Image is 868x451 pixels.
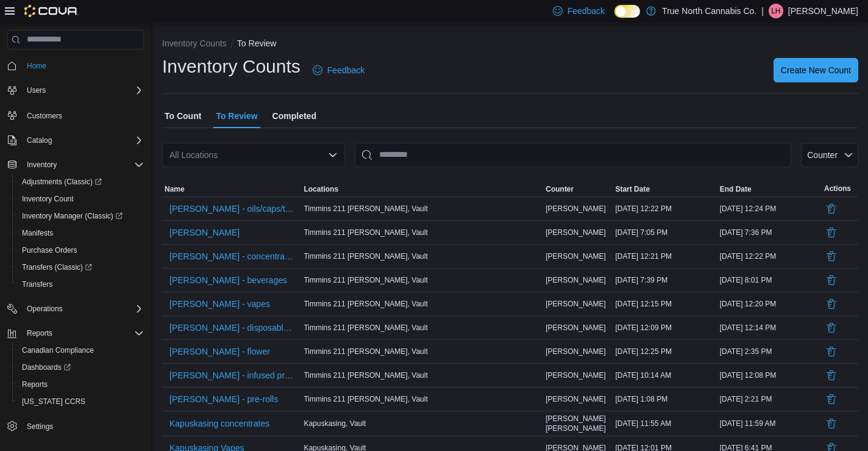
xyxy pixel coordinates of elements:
[614,18,615,18] span: Dark Mode
[162,182,301,197] button: Name
[17,360,76,375] a: Dashboards
[165,184,185,194] span: Name
[546,184,574,194] span: Counter
[169,417,269,430] span: Kapuskasing concentrates
[2,82,149,99] button: Users
[546,299,606,309] span: [PERSON_NAME]
[615,184,650,194] span: Start Date
[12,173,149,190] a: Adjustments (Classic)
[12,376,149,393] button: Reports
[22,326,144,341] span: Reports
[613,392,717,406] div: [DATE] 1:08 PM
[613,320,717,335] div: [DATE] 12:09 PM
[824,201,839,216] button: Delete
[22,301,144,316] span: Operations
[169,369,294,381] span: [PERSON_NAME] - infused pre-rolls
[22,133,144,148] span: Catalog
[301,320,543,335] div: Timmins 211 [PERSON_NAME], Vault
[546,323,606,333] span: [PERSON_NAME]
[27,328,52,338] span: Reports
[308,58,369,82] a: Feedback
[546,347,606,356] span: [PERSON_NAME]
[165,247,299,265] button: [PERSON_NAME] - concentrates
[301,368,543,383] div: Timmins 211 [PERSON_NAME], Vault
[17,192,144,206] span: Inventory Count
[327,64,365,76] span: Feedback
[301,273,543,287] div: Timmins 211 [PERSON_NAME], Vault
[301,392,543,406] div: Timmins 211 [PERSON_NAME], Vault
[165,271,292,289] button: [PERSON_NAME] - beverages
[162,37,858,52] nav: An example of EuiBreadcrumbs
[12,276,149,293] button: Transfers
[824,368,839,383] button: Delete
[22,177,102,187] span: Adjustments (Classic)
[824,273,839,287] button: Delete
[12,359,149,376] a: Dashboards
[2,106,149,124] button: Customers
[781,64,851,76] span: Create New Count
[17,277,57,292] a: Transfers
[17,277,144,292] span: Transfers
[27,135,52,145] span: Catalog
[17,226,58,240] a: Manifests
[546,275,606,285] span: [PERSON_NAME]
[355,143,791,167] input: This is a search bar. After typing your query, hit enter to filter the results lower in the page.
[807,150,838,160] span: Counter
[2,132,149,149] button: Catalog
[165,366,299,384] button: [PERSON_NAME] - infused pre-rolls
[613,201,717,216] div: [DATE] 12:22 PM
[301,416,543,431] div: Kapuskasing, Vault
[546,204,606,214] span: [PERSON_NAME]
[17,175,107,189] a: Adjustments (Classic)
[2,325,149,342] button: Reports
[801,143,858,167] button: Counter
[824,392,839,406] button: Delete
[546,394,606,404] span: [PERSON_NAME]
[22,109,67,123] a: Customers
[272,104,316,128] span: Completed
[17,360,144,375] span: Dashboards
[301,297,543,311] div: Timmins 211 [PERSON_NAME], Vault
[613,249,717,264] div: [DATE] 12:21 PM
[717,182,822,197] button: End Date
[12,225,149,242] button: Manifests
[27,304,63,314] span: Operations
[824,184,851,193] span: Actions
[774,58,858,82] button: Create New Count
[17,394,90,409] a: [US_STATE] CCRS
[169,250,294,262] span: [PERSON_NAME] - concentrates
[27,111,62,121] span: Customers
[169,298,270,310] span: [PERSON_NAME] - vapes
[165,319,299,337] button: [PERSON_NAME] - disposable vapes
[22,133,57,148] button: Catalog
[22,345,94,355] span: Canadian Compliance
[22,83,51,98] button: Users
[165,104,201,128] span: To Count
[17,377,144,392] span: Reports
[22,59,51,73] a: Home
[12,190,149,207] button: Inventory Count
[165,342,275,361] button: [PERSON_NAME] - flower
[824,344,839,359] button: Delete
[17,243,82,258] a: Purchase Orders
[22,280,52,289] span: Transfers
[613,182,717,197] button: Start Date
[22,262,92,272] span: Transfers (Classic)
[165,295,275,313] button: [PERSON_NAME] - vapes
[824,249,839,264] button: Delete
[761,4,764,18] p: |
[169,203,294,215] span: [PERSON_NAME] - oils/caps/topicals
[216,104,257,128] span: To Review
[12,207,149,225] a: Inventory Manager (Classic)
[17,226,144,240] span: Manifests
[2,417,149,435] button: Settings
[717,225,822,240] div: [DATE] 7:36 PM
[22,83,144,98] span: Users
[24,5,79,17] img: Cova
[169,226,240,239] span: [PERSON_NAME]
[17,175,144,189] span: Adjustments (Classic)
[22,397,85,406] span: [US_STATE] CCRS
[717,416,822,431] div: [DATE] 11:59 AM
[22,301,68,316] button: Operations
[613,344,717,359] div: [DATE] 12:25 PM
